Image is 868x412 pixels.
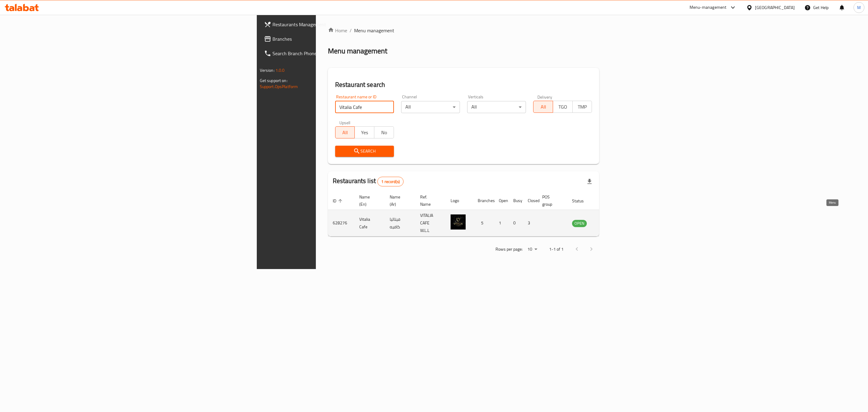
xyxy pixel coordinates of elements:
[536,103,551,111] span: All
[335,126,355,138] button: All
[572,220,587,227] span: OPEN
[555,103,570,111] span: TGO
[260,66,275,74] span: Version:
[275,66,285,74] span: 1.0.0
[549,246,564,253] p: 1-1 of 1
[473,210,494,236] td: 5
[272,35,397,43] span: Branches
[328,192,620,236] table: enhanced table
[401,101,460,113] div: All
[415,210,446,236] td: VITALIA CAFE W.L.L
[335,80,592,89] h2: Restaurant search
[339,120,351,125] label: Upsell
[525,245,539,254] div: Rows per page:
[328,27,599,34] nav: breadcrumb
[420,193,439,208] span: Ref. Name
[575,103,590,111] span: TMP
[572,197,592,204] span: Status
[374,126,394,138] button: No
[582,174,597,189] div: Export file
[857,4,861,11] span: M
[542,193,560,208] span: POS group
[523,210,537,236] td: 3
[495,246,523,253] p: Rows per page:
[473,192,494,210] th: Branches
[553,101,573,113] button: TGO
[338,128,353,137] span: All
[377,128,392,137] span: No
[260,83,298,90] a: Support.OpsPlatform
[354,126,374,138] button: Yes
[272,50,397,57] span: Search Branch Phone
[378,179,403,185] span: 1 record(s)
[260,77,288,84] span: Get support on:
[272,21,397,28] span: Restaurants Management
[523,192,537,210] th: Closed
[259,46,402,61] a: Search Branch Phone
[537,95,552,99] label: Delivery
[494,192,508,210] th: Open
[333,176,404,186] h2: Restaurants list
[340,147,389,155] span: Search
[359,193,378,208] span: Name (En)
[572,101,592,113] button: TMP
[755,4,795,11] div: [GEOGRAPHIC_DATA]
[390,193,408,208] span: Name (Ar)
[335,101,394,113] input: Search for restaurant name or ID..
[377,177,404,186] div: Total records count
[259,17,402,32] a: Restaurants Management
[533,101,553,113] button: All
[446,192,473,210] th: Logo
[690,4,727,11] div: Menu-management
[335,146,394,157] button: Search
[333,197,344,204] span: ID
[508,210,523,236] td: 0
[451,214,466,230] img: Vitalia Cafe
[357,128,372,137] span: Yes
[467,101,526,113] div: All
[259,32,402,46] a: Branches
[494,210,508,236] td: 1
[508,192,523,210] th: Busy
[599,192,620,210] th: Action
